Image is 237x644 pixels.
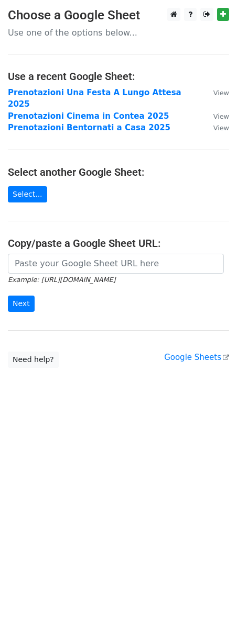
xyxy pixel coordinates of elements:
[8,296,35,312] input: Next
[213,124,229,132] small: View
[203,88,229,97] a: View
[8,166,229,178] h4: Select another Google Sheet:
[8,352,59,368] a: Need help?
[203,123,229,132] a: View
[8,27,229,38] p: Use one of the options below...
[8,111,169,121] a: Prenotazioni Cinema in Contea 2025
[8,276,115,284] small: Example: [URL][DOMAIN_NAME]
[8,88,181,109] a: Prenotazioni Una Festa A Lungo Attesa 2025
[203,111,229,121] a: View
[8,237,229,250] h4: Copy/paste a Google Sheet URL:
[164,353,229,362] a: Google Sheets
[8,70,229,83] h4: Use a recent Google Sheet:
[213,112,229,120] small: View
[8,254,224,274] input: Paste your Google Sheet URL here
[8,8,229,23] h3: Choose a Google Sheet
[8,123,170,132] a: Prenotazioni Bentornati a Casa 2025
[213,89,229,97] small: View
[8,186,47,202] a: Select...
